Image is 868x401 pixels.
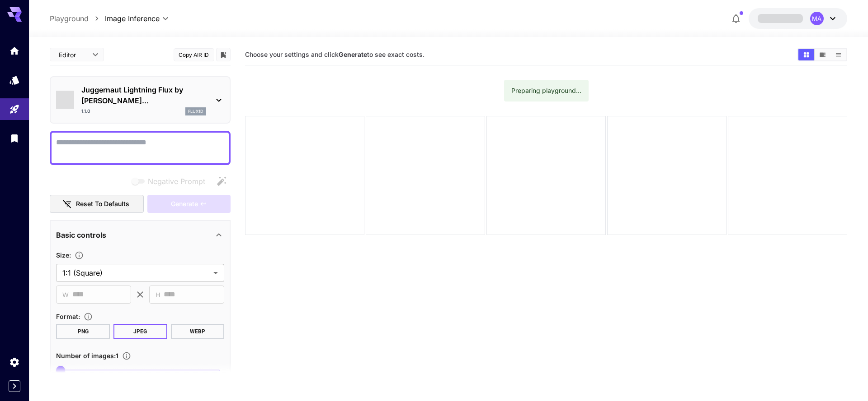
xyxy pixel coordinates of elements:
[9,74,20,86] div: Models
[9,45,20,56] div: Home
[810,12,824,25] div: MA
[9,104,20,115] div: Playground
[50,195,144,213] button: Reset to defaults
[245,51,425,58] span: Choose your settings and click to see exact costs.
[171,324,225,339] button: WEBP
[798,49,814,60] button: Show images in grid view
[81,84,206,106] p: Juggernaut Lightning Flux by [PERSON_NAME]...
[56,352,118,360] span: Number of images : 1
[105,13,160,24] span: Image Inference
[9,356,20,368] div: Settings
[80,312,96,321] button: Choose the file format for the output image.
[815,49,830,60] button: Show images in video view
[188,108,203,115] p: flux1d
[219,49,227,60] button: Add to library
[9,133,20,144] div: Library
[56,224,224,246] div: Basic controls
[118,351,135,360] button: Specify how many images to generate in a single request. Each image generation will be charged se...
[830,49,846,60] button: Show images in list view
[62,290,69,300] span: W
[130,175,212,187] span: Negative prompts are not compatible with the selected model.
[56,251,71,259] span: Size :
[797,48,847,61] div: Show images in grid viewShow images in video viewShow images in list view
[56,324,110,339] button: PNG
[9,380,20,392] button: Expand sidebar
[113,324,167,339] button: JPEG
[156,290,160,300] span: H
[174,48,214,61] button: Copy AIR ID
[56,81,224,119] div: Juggernaut Lightning Flux by [PERSON_NAME]...1.1.0flux1d
[148,176,205,187] span: Negative Prompt
[62,267,210,278] span: 1:1 (Square)
[50,13,105,24] nav: breadcrumb
[71,251,87,260] button: Adjust the dimensions of the generated image by specifying its width and height in pixels, or sel...
[81,108,90,115] p: 1.1.0
[511,83,581,99] div: Preparing playground...
[749,8,847,29] button: MA
[59,50,87,60] span: Editor
[56,230,106,240] p: Basic controls
[50,13,89,24] a: Playground
[339,51,367,58] b: Generate
[56,313,80,320] span: Format :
